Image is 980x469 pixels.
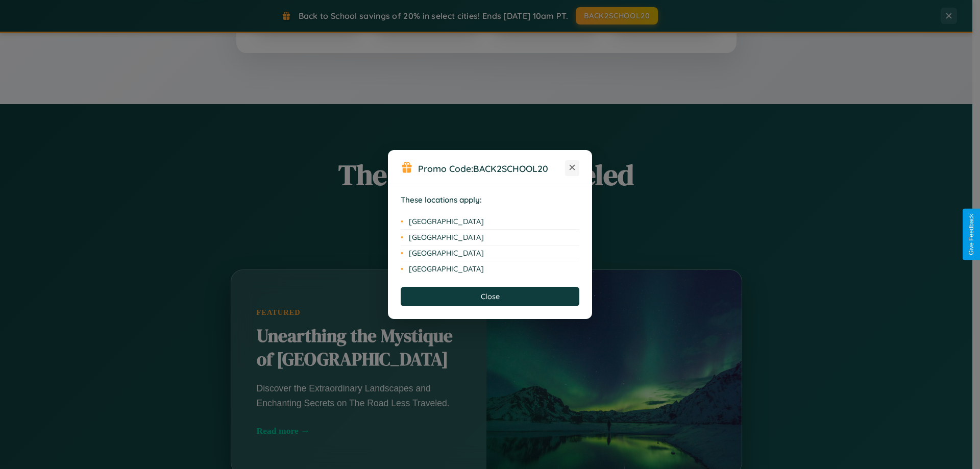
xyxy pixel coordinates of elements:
li: [GEOGRAPHIC_DATA] [401,214,579,230]
div: Give Feedback [968,214,975,255]
li: [GEOGRAPHIC_DATA] [401,261,579,277]
li: [GEOGRAPHIC_DATA] [401,245,579,261]
h3: Promo Code: [418,163,565,174]
b: BACK2SCHOOL20 [473,163,548,174]
li: [GEOGRAPHIC_DATA] [401,230,579,245]
button: Close [401,287,579,306]
strong: These locations apply: [401,195,482,205]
